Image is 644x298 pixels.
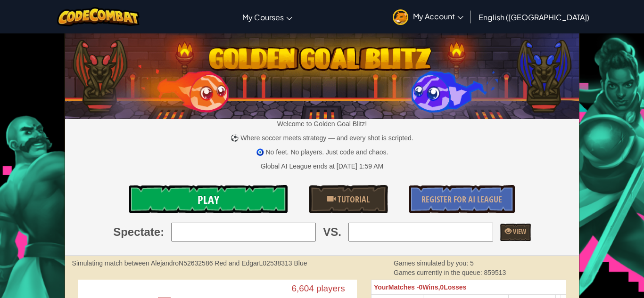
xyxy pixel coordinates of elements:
text: 6,604 players [291,284,345,294]
span: Tutorial [336,193,370,205]
span: Losses [444,283,466,291]
span: My Account [413,11,463,21]
span: 5 [470,259,474,267]
span: Games simulated by you: [394,259,470,267]
a: Tutorial [309,185,388,213]
span: 859513 [484,269,506,276]
th: 0 0 [371,280,566,295]
a: My Account [388,2,468,32]
span: Register for AI League [421,193,502,205]
a: English ([GEOGRAPHIC_DATA]) [474,4,594,30]
span: : [160,224,164,240]
span: Play [198,192,219,207]
span: VS. [323,224,341,240]
span: Matches - [388,283,419,291]
p: Welcome to Golden Goal Blitz! [65,119,579,129]
p: 🧿 No feet. No players. Just code and chaos. [65,147,579,157]
img: CodeCombat logo [57,7,140,26]
img: Golden Goal [65,30,579,119]
span: Wins, [422,283,440,291]
span: My Courses [242,12,284,22]
a: Register for AI League [409,185,515,213]
strong: Simulating match between AlejandroN52632586 Red and EdgarL02538313 Blue [72,259,307,267]
span: View [512,227,526,236]
span: English ([GEOGRAPHIC_DATA]) [479,12,589,22]
div: Global AI League ends at [DATE] 1:59 AM [261,161,383,171]
a: My Courses [238,4,297,30]
span: Spectate [113,224,160,240]
img: avatar [393,9,408,25]
p: ⚽ Where soccer meets strategy — and every shot is scripted. [65,133,579,143]
span: Your [374,283,388,291]
span: Games currently in the queue: [394,269,484,276]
